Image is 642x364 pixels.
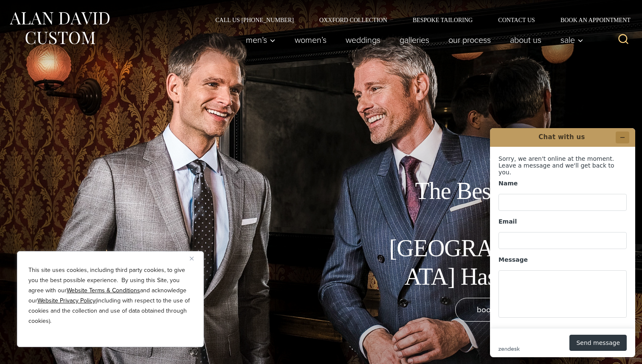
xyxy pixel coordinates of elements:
a: Women’s [285,31,336,48]
p: This site uses cookies, including third party cookies, to give you the best possible experience. ... [28,265,192,326]
nav: Secondary Navigation [203,17,634,23]
nav: Primary Navigation [237,31,588,48]
a: weddings [336,31,390,48]
a: Oxxford Collection [307,17,400,23]
span: book an appointment [477,303,552,316]
button: View Search Form [613,30,634,50]
a: book an appointment [455,298,574,322]
a: Galleries [390,31,439,48]
button: Close [190,253,200,263]
button: Sale sub menu toggle [551,31,588,48]
a: Our Process [439,31,501,48]
a: Contact Us [485,17,548,23]
a: Website Privacy Policy [37,296,96,305]
button: Men’s sub menu toggle [237,31,285,48]
span: 1 new [18,6,40,14]
a: Website Terms & Conditions [67,286,140,295]
h1: The Best Custom Suits [GEOGRAPHIC_DATA] Has to Offer [383,177,574,291]
a: Book an Appointment [548,17,634,23]
img: Close [190,257,194,260]
a: Bespoke Tailoring [400,17,485,23]
img: Alan David Custom [8,9,110,47]
a: About Us [501,31,551,48]
iframe: Find more information here [483,121,642,364]
a: Call Us [PHONE_NUMBER] [203,17,307,23]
